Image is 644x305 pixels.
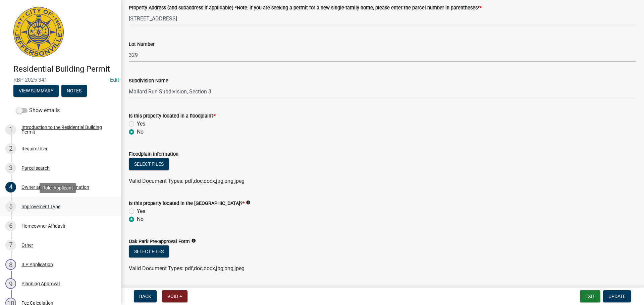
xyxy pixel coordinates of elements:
[608,294,626,299] span: Update
[129,42,155,47] label: Lot Number
[5,259,16,270] div: 8
[5,182,16,193] div: 4
[13,85,59,97] button: View Summary
[580,290,600,302] button: Exit
[191,238,196,243] i: info
[16,106,60,115] label: Show emails
[40,183,76,193] div: Role: Applicant
[21,166,50,170] div: Parcel search
[129,152,178,157] label: Floodplain information
[21,281,60,286] div: Planning Approval
[110,77,119,83] wm-modal-confirm: Edit Application Number
[5,201,16,212] div: 5
[21,224,65,228] div: Homeowner Affidavit
[21,243,33,247] div: Other
[129,201,245,206] label: Is this property located in the [GEOGRAPHIC_DATA]?
[61,88,87,94] wm-modal-confirm: Notes
[21,262,53,267] div: ILP Application
[13,7,64,57] img: City of Jeffersonville, Indiana
[139,294,151,299] span: Back
[13,77,107,83] span: RBP-2025-341
[167,294,178,299] span: Void
[13,88,59,94] wm-modal-confirm: Summary
[21,185,89,189] div: Owner and Property Information
[603,290,631,302] button: Update
[13,64,115,74] h4: Residential Building Permit
[246,200,251,205] i: info
[134,290,157,302] button: Back
[61,85,87,97] button: Notes
[129,245,169,257] button: Select files
[129,158,169,170] button: Select files
[129,6,482,10] label: Property Address (and subaddress if applicable) *Note: if you are seeking a permit for a new sing...
[137,215,144,223] label: No
[137,120,145,128] label: Yes
[162,290,187,302] button: Void
[5,143,16,154] div: 2
[5,240,16,250] div: 7
[5,221,16,231] div: 6
[21,125,110,134] div: Introduction to the Residential Building Permit
[5,163,16,173] div: 3
[110,77,119,83] a: Edit
[129,265,245,272] span: Valid Document Types: pdf,doc,docx,jpg,png,jpeg
[129,114,216,119] label: Is this property located in a floodplain?
[5,124,16,135] div: 1
[137,207,145,215] label: Yes
[129,79,168,83] label: Subdivision Name
[5,278,16,289] div: 9
[129,239,190,244] label: Oak Park Pre-approval Form
[21,204,60,209] div: Improvement Type
[137,128,144,136] label: No
[129,178,245,184] span: Valid Document Types: pdf,doc,docx,jpg,png,jpeg
[21,146,48,151] div: Require User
